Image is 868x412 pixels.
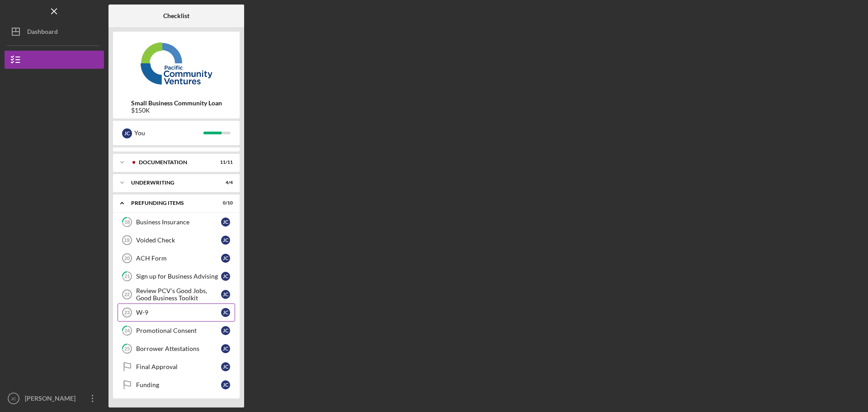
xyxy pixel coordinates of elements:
a: FundingJC [118,376,235,394]
div: Sign up for Business Advising [136,273,221,280]
div: J C [221,380,230,389]
div: 4 / 4 [217,180,233,185]
a: 20ACH FormJC [118,249,235,267]
div: J C [122,128,132,138]
div: $150K [131,107,222,114]
div: 0 / 10 [217,200,233,206]
tspan: 18 [124,219,130,225]
text: JC [11,396,16,401]
div: Review PCV's Good Jobs, Good Business Toolkit [136,287,221,302]
div: J C [221,272,230,281]
div: Final Approval [136,363,221,370]
tspan: 25 [124,346,130,352]
a: Final ApprovalJC [118,358,235,376]
div: Underwriting [131,180,210,185]
tspan: 19 [124,237,129,243]
button: JC[PERSON_NAME] [5,389,104,407]
div: Prefunding Items [131,200,210,206]
div: Dashboard [27,23,58,43]
a: 25Borrower AttestationsJC [118,340,235,358]
div: [PERSON_NAME] [23,389,81,410]
div: Borrower Attestations [136,345,221,352]
div: Documentation [139,160,210,165]
div: You [134,125,203,141]
a: 24Promotional ConsentJC [118,322,235,340]
div: J C [221,290,230,299]
tspan: 23 [124,310,130,315]
a: 22Review PCV's Good Jobs, Good Business ToolkitJC [118,285,235,303]
a: 21Sign up for Business AdvisingJC [118,267,235,285]
img: Product logo [113,36,240,90]
div: J C [221,308,230,317]
div: Funding [136,381,221,388]
tspan: 24 [124,328,130,334]
tspan: 22 [124,292,130,297]
div: J C [221,362,230,371]
div: J C [221,254,230,263]
div: Business Insurance [136,218,221,226]
a: 18Business InsuranceJC [118,213,235,231]
a: 19Voided CheckJC [118,231,235,249]
div: J C [221,236,230,245]
b: Checklist [163,12,189,19]
div: J C [221,326,230,335]
button: Dashboard [5,23,104,41]
div: J C [221,344,230,353]
div: ACH Form [136,255,221,262]
div: W-9 [136,309,221,316]
div: J C [221,218,230,227]
div: Promotional Consent [136,327,221,334]
tspan: 20 [124,256,130,261]
a: 23W-9JC [118,303,235,322]
tspan: 21 [124,274,130,279]
b: Small Business Community Loan [131,99,222,107]
div: Voided Check [136,237,221,244]
div: 11 / 11 [217,160,233,165]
